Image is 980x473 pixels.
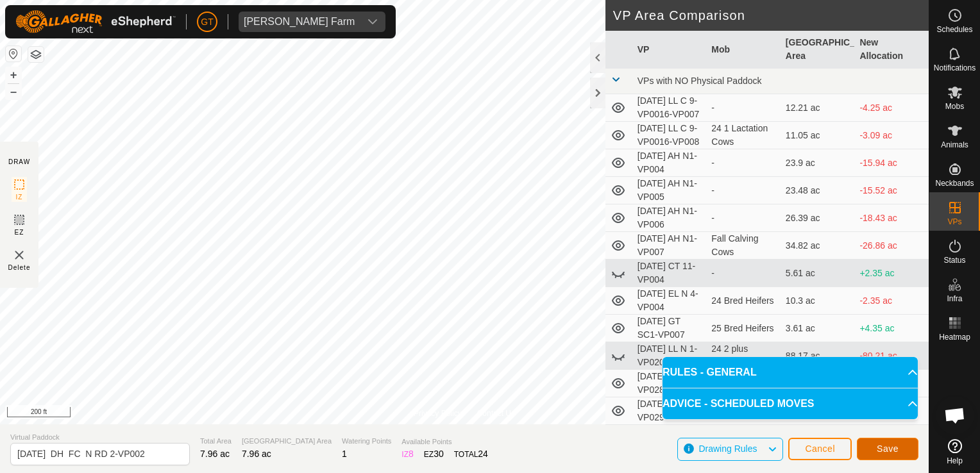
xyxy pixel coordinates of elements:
span: Available Points [401,436,488,447]
span: Help [947,457,963,465]
a: Help [929,434,980,470]
td: 3.61 ac [781,315,855,342]
button: Reset Map [6,46,21,62]
span: VPs [947,218,961,226]
th: [GEOGRAPHIC_DATA] Area [781,31,855,69]
td: -3.09 ac [854,122,929,149]
td: [DATE] AH N1-VP005 [632,177,707,204]
span: IZ [16,192,23,202]
h2: VP Area Comparison [613,8,929,23]
button: Cancel [788,438,852,460]
div: Fall Calving Cows [711,232,775,259]
td: [DATE] LL N 1-VP030 [632,425,707,452]
div: 24 2 plus Lactation Cows [711,342,775,369]
td: 88.17 ac [781,342,855,370]
td: -2.35 ac [854,287,929,315]
th: New Allocation [854,31,929,69]
td: 37.63 ac [781,425,855,452]
td: 26.39 ac [781,204,855,232]
div: TOTAL [454,447,488,461]
a: Contact Us [477,408,515,419]
td: 34.82 ac [781,232,855,260]
p-accordion-header: ADVICE - SCHEDULED MOVES [663,388,918,419]
div: - [711,101,775,115]
div: - [711,267,775,280]
div: 24 1 Lactation Cows [711,122,775,149]
span: Status [943,256,965,264]
td: [DATE] LL N 1-VP029 [632,397,707,425]
button: – [6,84,21,99]
td: [DATE] LL N 1-VP020 [632,342,707,370]
td: 10.3 ac [781,287,855,315]
td: 23.9 ac [781,149,855,177]
span: Schedules [936,26,972,33]
span: 8 [409,449,414,459]
td: -4.25 ac [854,94,929,122]
div: 24 Bred Heifers [711,294,775,308]
span: Heatmap [939,333,970,341]
td: [DATE] GT SC1-VP007 [632,315,707,342]
td: [DATE] AH N1-VP007 [632,232,707,260]
th: Mob [706,31,781,69]
div: - [711,156,775,170]
span: Total Area [200,436,232,447]
td: [DATE] LL C 9-VP0016-VP007 [632,94,707,122]
span: Delete [8,263,31,272]
span: Cancel [805,444,835,454]
img: Gallagher Logo [15,10,176,33]
span: Neckbands [935,179,974,187]
span: RULES - GENERAL [663,365,757,380]
td: [DATE] EL N 4-VP004 [632,287,707,315]
div: dropdown trigger [360,12,385,32]
div: - [711,184,775,197]
span: Watering Points [342,436,391,447]
span: GT [201,15,213,29]
span: Drawing Rules [698,444,757,454]
span: EZ [15,228,24,237]
td: -15.52 ac [854,177,929,204]
div: - [711,212,775,225]
span: Save [877,444,899,454]
td: +2.35 ac [854,260,929,287]
td: +4.35 ac [854,315,929,342]
span: ADVICE - SCHEDULED MOVES [663,396,814,411]
td: -26.86 ac [854,232,929,260]
p-accordion-header: RULES - GENERAL [663,357,918,388]
span: 7.96 ac [242,449,271,459]
button: + [6,67,21,83]
td: -18.43 ac [854,204,929,232]
span: Thoren Farm [239,12,360,32]
span: Notifications [934,64,976,72]
a: Privacy Policy [414,408,462,419]
span: Infra [947,295,962,303]
td: 5.61 ac [781,260,855,287]
button: Map Layers [28,47,44,62]
span: 7.96 ac [200,449,230,459]
td: 23.48 ac [781,177,855,204]
div: 25 Bred Heifers [711,322,775,335]
td: [DATE] AH N1-VP006 [632,204,707,232]
span: VPs with NO Physical Paddock [638,76,762,86]
td: [DATE] AH N1-VP004 [632,149,707,177]
div: DRAW [8,157,30,167]
div: IZ [401,447,413,461]
div: [PERSON_NAME] Farm [244,17,355,27]
td: -15.94 ac [854,149,929,177]
td: [DATE] CT 11-VP004 [632,260,707,287]
span: 1 [342,449,347,459]
span: 30 [434,449,444,459]
td: 11.05 ac [781,122,855,149]
span: Virtual Paddock [10,432,190,443]
div: EZ [424,447,444,461]
td: [DATE] LL N 1-VP028 [632,370,707,397]
div: Open chat [936,396,974,435]
td: -80.21 ac [854,342,929,370]
span: Mobs [945,103,964,110]
img: VP [12,247,27,263]
td: -29.68 ac [854,425,929,452]
th: VP [632,31,707,69]
td: 12.21 ac [781,94,855,122]
td: [DATE] LL C 9-VP0016-VP008 [632,122,707,149]
span: [GEOGRAPHIC_DATA] Area [242,436,332,447]
span: 24 [478,449,488,459]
